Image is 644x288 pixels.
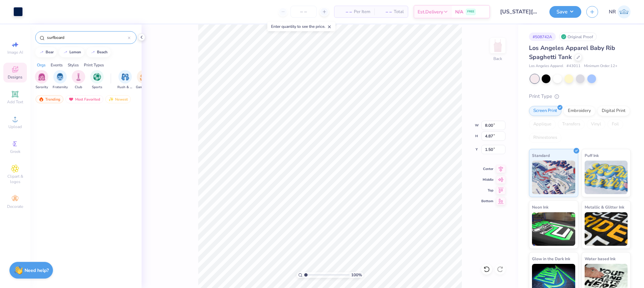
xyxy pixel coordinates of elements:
div: filter for Fraternity [53,70,68,90]
img: trending.gif [39,97,44,102]
span: Fraternity [53,85,68,90]
div: filter for Rush & Bid [117,70,133,90]
div: Orgs [37,62,46,68]
a: NR [609,5,631,18]
span: N/A [455,8,463,15]
img: Neon Ink [532,212,575,246]
span: Glow in the Dark Ink [532,255,570,262]
img: Sorority Image [38,73,46,81]
span: Image AI [7,50,23,55]
span: Per Item [354,8,370,15]
div: Trending [36,95,63,103]
span: Minimum Order: 12 + [584,63,618,69]
div: Digital Print [597,106,630,116]
span: Sports [92,85,102,90]
span: Upload [8,124,22,129]
button: beach [87,47,111,57]
span: Decorate [7,204,23,209]
img: Metallic & Glitter Ink [585,212,628,246]
span: FREE [467,9,474,14]
span: – – [338,8,352,15]
div: Screen Print [529,106,561,116]
button: filter button [35,70,48,90]
input: Try "Alpha" [46,34,128,41]
div: Most Favorited [65,95,103,103]
button: bear [35,47,57,57]
img: Back [491,39,504,52]
span: Los Angeles Apparel Baby Rib Spaghetti Tank [529,44,615,61]
button: lemon [59,47,84,57]
img: Puff Ink [585,161,628,194]
img: most_fav.gif [68,97,74,102]
button: filter button [53,70,68,90]
span: # 43011 [567,63,581,69]
div: Events [51,62,63,68]
div: Applique [529,119,556,129]
img: Rush & Bid Image [121,73,129,81]
span: Greek [10,149,20,154]
div: Original Proof [559,33,597,41]
span: 100 % [351,272,362,278]
span: Puff Ink [585,152,599,159]
button: filter button [72,70,85,90]
div: Embroidery [563,106,595,116]
span: Neon Ink [532,204,548,211]
div: Transfers [558,119,585,129]
input: – – [290,6,317,18]
img: Standard [532,161,575,194]
span: Add Text [7,99,23,105]
img: Niki Roselle Tendencia [618,5,631,18]
div: # 508742A [529,33,556,41]
div: filter for Sorority [35,70,48,90]
span: Metallic & Glitter Ink [585,204,624,211]
div: Foil [607,119,623,129]
div: Newest [105,95,131,103]
span: Club [75,85,82,90]
img: Fraternity Image [56,73,64,81]
span: Middle [481,177,493,182]
img: trend_line.gif [39,50,44,54]
div: Back [493,56,502,62]
span: Total [394,8,404,15]
span: Standard [532,152,550,159]
button: filter button [90,70,104,90]
span: – – [378,8,392,15]
div: filter for Club [72,70,85,90]
div: Print Types [84,62,104,68]
span: Top [481,188,493,193]
button: filter button [117,70,133,90]
div: filter for Game Day [136,70,151,90]
span: Clipart & logos [3,174,27,184]
img: Club Image [75,73,82,81]
span: Bottom [481,199,493,204]
button: Save [549,6,581,18]
img: Newest.gif [108,97,114,102]
span: Rush & Bid [117,85,133,90]
span: Designs [8,74,22,80]
div: lemon [69,50,81,54]
span: NR [609,8,616,16]
input: Untitled Design [495,5,544,18]
div: bear [46,50,54,54]
div: Styles [68,62,79,68]
span: Sorority [36,85,48,90]
span: Game Day [136,85,151,90]
span: Center [481,167,493,171]
div: Vinyl [587,119,605,129]
strong: Need help? [24,267,49,274]
div: Print Type [529,93,631,100]
span: Est. Delivery [418,8,443,15]
img: trend_line.gif [63,50,68,54]
button: filter button [136,70,151,90]
img: trend_line.gif [90,50,96,54]
div: Rhinestones [529,133,561,143]
img: Sports Image [93,73,101,81]
img: Game Day Image [140,73,148,81]
div: Enter quantity to see the price. [267,22,335,31]
div: filter for Sports [90,70,104,90]
span: Los Angeles Apparel [529,63,563,69]
div: beach [97,50,108,54]
span: Water based Ink [585,255,615,262]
